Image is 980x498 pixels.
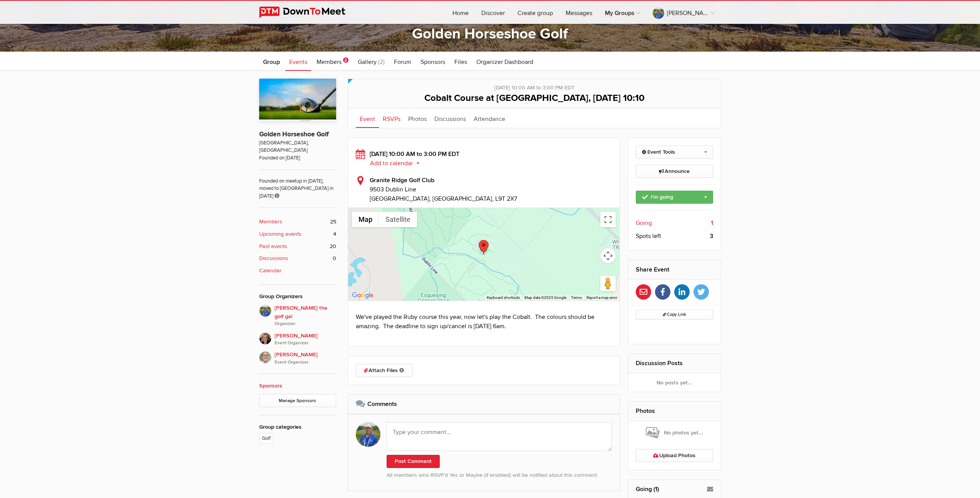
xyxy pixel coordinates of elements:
[711,218,713,228] b: 1
[487,295,520,300] button: Keyboard shortcuts
[470,109,509,128] a: Attendance
[275,320,336,327] i: Organizer
[343,57,348,63] span: 2
[356,312,612,331] p: We've played the Ruby course this year, now let's play the Cobalt. The colours should be amazing....
[387,455,440,468] button: Post Comment
[275,359,336,366] i: Event Organizer
[475,1,511,24] a: Discover
[263,58,280,66] span: Group
[259,154,336,162] span: Founded on [DATE]
[586,295,617,300] a: Report a map error
[259,254,288,263] b: Discussions
[404,109,431,128] a: Photos
[417,52,449,71] a: Sponsors
[600,212,616,227] button: Toggle fullscreen view
[472,52,537,71] a: Organizer Dashboard
[600,248,616,263] button: Map camera controls
[379,212,417,227] button: Show satellite imagery
[259,254,336,263] a: Discussions 0
[636,231,661,241] span: Spots left
[370,195,517,203] span: [GEOGRAPHIC_DATA], [GEOGRAPHIC_DATA], L9T 2X7
[636,218,652,228] span: Going
[358,58,377,66] span: Gallery
[356,109,379,128] a: Event
[420,58,445,66] span: Sponsors
[259,394,336,407] a: Manage Sponsors
[259,242,336,251] a: Past events 20
[378,58,385,66] span: (2)
[636,310,713,320] button: Copy Link
[356,364,413,377] a: Attach Files
[663,312,686,317] span: Copy Link
[259,242,287,251] b: Past events
[412,25,568,43] a: Golden Horseshoe Golf
[259,52,284,71] a: Group
[313,52,352,71] a: Members 2
[387,471,612,480] p: All members who RSVP’d Yes or Maybe (if enabled) will be notified about this comment.
[511,1,559,24] a: Create group
[636,449,713,462] a: Upload Photos
[571,295,582,300] a: Terms (opens in new tab)
[259,130,329,138] a: Golden Horseshoe Golf
[259,7,357,18] img: DownToMeet
[317,58,342,66] span: Members
[275,304,336,328] span: [PERSON_NAME] the golf gal
[259,305,336,328] a: [PERSON_NAME] the golf galOrganizer
[636,260,713,279] h2: Share Event
[259,351,271,364] img: Greg Mais
[476,58,533,66] span: Organizer Dashboard
[560,1,598,24] a: Messages
[370,160,426,167] button: Add to calendar
[647,1,721,24] a: [PERSON_NAME] the golf gal
[636,165,713,178] a: Announce
[454,58,467,66] span: Files
[330,218,336,226] span: 25
[350,290,375,300] img: Google
[370,185,612,194] span: 9503 Dublin Line
[259,169,336,200] span: Founded on meetup in [DATE], moved to [GEOGRAPHIC_DATA] in [DATE]
[259,218,336,226] a: Members 25
[446,1,475,24] a: Home
[451,52,471,71] a: Files
[259,347,336,366] a: [PERSON_NAME]Event Organizer
[354,52,389,71] a: Gallery (2)
[370,176,434,184] b: Granite Ridge Golf Club
[259,267,281,275] b: Calendar
[259,218,282,226] b: Members
[636,146,713,159] a: Event Tools
[636,191,713,204] a: I'm going
[379,109,404,128] a: RSVPs
[259,230,336,238] a: Upcoming events 4
[259,139,336,154] span: [GEOGRAPHIC_DATA], [GEOGRAPHIC_DATA]
[352,212,379,227] button: Show street map
[356,79,713,92] div: [DATE] 10:00 AM to 3:00 PM EDT
[259,79,336,121] img: Golden Horseshoe Golf
[259,423,336,431] div: Group categories
[636,407,655,415] a: Photos
[394,58,411,66] span: Forum
[424,92,645,104] span: Cobalt Course at [GEOGRAPHIC_DATA], [DATE] 10:10
[275,350,336,366] span: [PERSON_NAME]
[333,254,336,263] span: 0
[356,395,612,413] h2: Comments
[285,52,311,71] a: Events
[259,332,271,345] img: Caroline Nesbitt
[275,340,336,347] i: Event Organizer
[350,290,375,300] a: Open this area in Google Maps (opens a new window)
[600,276,616,291] button: Drag Pegman onto the map to open Street View
[628,373,721,392] div: No posts yet...
[275,332,336,347] span: [PERSON_NAME]
[289,58,307,66] span: Events
[431,109,470,128] a: Discussions
[390,52,415,71] a: Forum
[259,230,302,238] b: Upcoming events
[259,328,336,347] a: [PERSON_NAME]Event Organizer
[259,382,282,389] a: Sponsors
[333,230,336,238] span: 4
[710,231,713,241] b: 3
[259,305,271,317] img: Beth the golf gal
[646,426,703,439] span: No photos yet...
[259,267,336,275] a: Calendar
[356,149,612,168] div: [DATE] 10:00 AM to 3:00 PM EDT
[259,292,336,301] div: Group Organizers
